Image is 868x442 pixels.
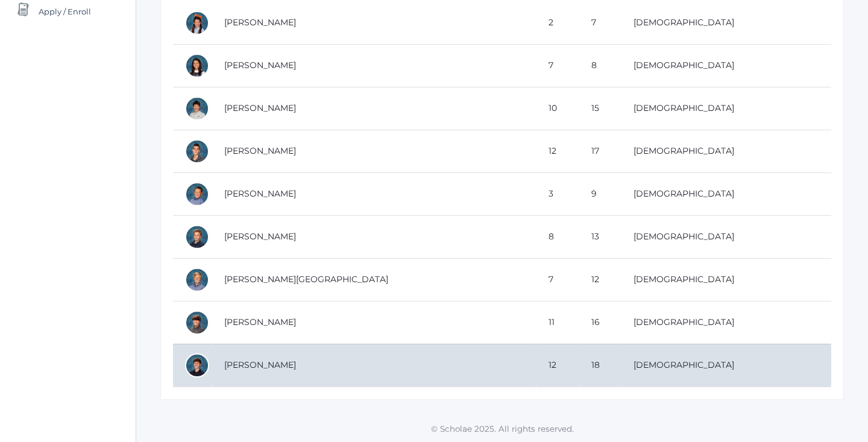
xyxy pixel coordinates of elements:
td: 12 [536,130,579,172]
div: Alexandra Benson [185,11,209,35]
td: [PERSON_NAME] [212,87,536,130]
td: [DEMOGRAPHIC_DATA] [621,215,831,258]
td: 3 [536,172,579,215]
td: 10 [536,87,579,130]
td: [DEMOGRAPHIC_DATA] [621,344,831,387]
td: 8 [536,215,579,258]
div: Benjamin Burke [185,225,209,249]
div: Ben Tapia [185,353,209,377]
td: [DEMOGRAPHIC_DATA] [621,172,831,215]
td: [DEMOGRAPHIC_DATA] [621,258,831,301]
td: [PERSON_NAME] [212,215,536,258]
td: 2 [536,2,579,45]
td: 9 [579,172,622,215]
td: [PERSON_NAME] [212,172,536,215]
div: Eben Friestad [185,268,209,292]
div: Maximillian Benson [185,96,209,121]
td: [DEMOGRAPHIC_DATA] [621,301,831,344]
td: 7 [579,2,622,45]
td: [PERSON_NAME] [212,130,536,172]
td: 7 [536,44,579,87]
td: [PERSON_NAME] [212,344,536,387]
td: 8 [579,44,622,87]
td: [DEMOGRAPHIC_DATA] [621,2,831,45]
td: [PERSON_NAME] [212,44,536,87]
td: [DEMOGRAPHIC_DATA] [621,44,831,87]
td: 7 [536,258,579,301]
td: 12 [536,344,579,387]
p: © Scholae 2025. All rights reserved. [136,423,868,435]
td: 11 [536,301,579,344]
td: 15 [579,87,622,130]
td: 16 [579,301,622,344]
div: Theodore Benson [185,139,209,163]
td: 17 [579,130,622,172]
td: [PERSON_NAME] [212,301,536,344]
td: 12 [579,258,622,301]
div: Bennett Burgh [185,182,209,206]
td: [DEMOGRAPHIC_DATA] [621,87,831,130]
div: Beni Georgescu [185,311,209,335]
td: [PERSON_NAME][GEOGRAPHIC_DATA] [212,258,536,301]
div: Juliana Benson [185,54,209,78]
td: 18 [579,344,622,387]
td: [PERSON_NAME] [212,2,536,45]
td: [DEMOGRAPHIC_DATA] [621,130,831,172]
td: 13 [579,215,622,258]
